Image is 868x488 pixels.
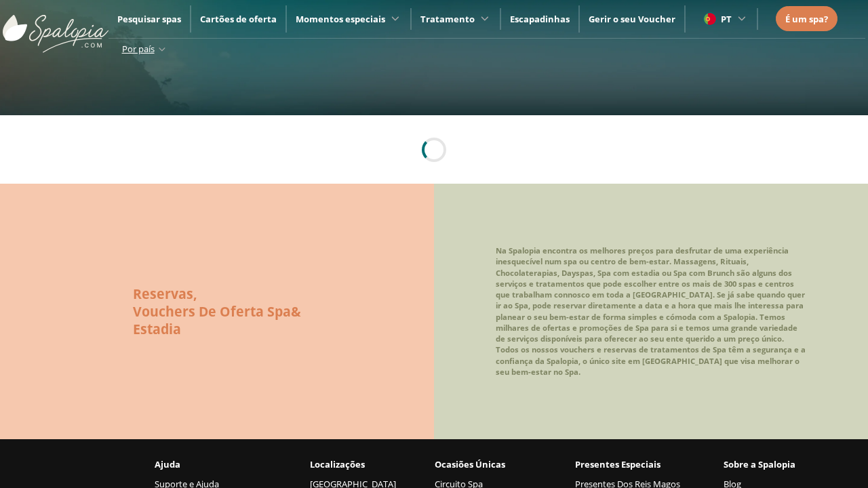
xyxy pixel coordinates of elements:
h2: , [133,285,301,303]
span: Reservas [133,285,193,303]
span: Localizações [310,457,365,472]
span: Ocasiões Únicas [435,457,505,472]
h2: & [133,303,301,321]
span: É um spa? [785,13,828,25]
a: Pesquisar spas [117,13,181,25]
span: Vouchers De Oferta Spa [133,302,291,321]
a: Escapadinhas [510,13,570,25]
span: Ajuda [155,457,180,472]
a: Cartões de oferta [200,13,277,25]
span: Na Spalopia encontra os melhores preços para desfrutar de uma experiência inesquecível num spa ou... [496,245,806,377]
span: Sobre a Spalopia [724,457,795,472]
span: Presentes Especiais [575,457,660,472]
a: É um spa? [785,12,828,26]
span: Por país [122,43,155,55]
span: Estadia [133,320,181,338]
a: Gerir o seu Voucher [589,13,675,25]
img: ImgLogoSpalopia.BvClDcEz.svg [3,1,108,53]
